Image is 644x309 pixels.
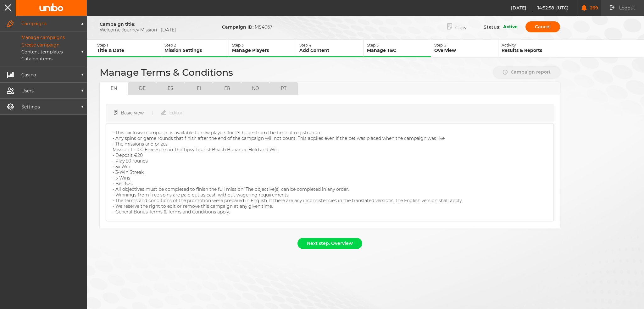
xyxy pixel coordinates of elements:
[36,3,67,11] img: Unibo
[161,107,183,119] button: Editor
[484,24,503,30] p: Status:
[431,40,498,57] button: Step6Overview
[269,82,298,95] button: pt
[7,50,87,54] button: Content templates
[493,67,560,78] button: Campaign report
[14,105,80,109] p: Settings
[113,192,547,198] p: - Winnings from free spins are paid out as cash without wagering requirements.
[113,186,547,192] p: - All objectives must be completed to finish the full mission. The objective(s) can be completed ...
[438,20,476,33] button: Copy
[113,130,547,135] p: - This exclusive campaign is available to new players for 24 hours from the time of registration.
[100,27,200,33] span: Welcome Journey Mission - [DATE]
[556,5,569,11] span: (UTC)
[164,43,173,47] span: Step
[7,50,63,54] p: Content templates
[7,42,87,48] a: Create campaign
[113,198,547,203] p: - The terms and conditions of the promotion were prepared in English. If there are any inconsiste...
[299,47,363,53] p: Add Content
[367,43,431,47] p: 5
[232,47,296,53] p: Manage Players
[232,43,296,47] p: 3
[7,42,59,48] p: Create campaign
[587,5,598,11] span: 269
[502,43,516,47] span: Activity
[94,40,161,57] button: Step1Title & Date
[128,82,156,95] button: de
[7,56,53,62] p: Catalog items
[14,89,80,93] p: Users
[113,141,547,147] p: - The missions and prizes:
[100,82,128,95] button: en
[100,21,135,27] span: Campaign title:
[14,21,80,26] p: Campaigns
[434,47,498,53] p: Overview
[525,21,560,32] button: Cancel
[97,43,161,47] p: 1
[7,35,87,40] a: Manage campaigns
[434,43,443,47] span: Step
[156,82,185,95] button: es
[498,40,566,57] button: ActivityResults & Reports
[97,43,106,47] span: Step
[114,107,161,119] button: Basic view
[511,5,532,11] span: [DATE]
[232,43,241,47] span: Step
[7,56,87,62] a: Catalog items
[299,43,363,47] p: 4
[97,47,161,53] p: Title & Date
[113,209,547,215] p: - General Bonus Terms & Terms and Conditions apply.
[367,47,431,53] p: Manage T&C
[7,35,65,40] p: Manage campaigns
[213,82,241,95] button: fr
[100,67,233,78] h3: Manage Terms & Conditions
[299,43,308,47] span: Step
[503,24,518,30] p: Active
[297,238,362,249] button: Next step: Overview
[364,40,431,57] button: Step5Manage T&C
[537,5,556,11] span: 14:52:58
[502,47,566,53] p: Results & Reports
[161,40,229,57] button: Step2Mission Settings
[113,203,547,209] p: - We reserve the right to edit or remove this campaign at any given time.
[434,43,498,47] p: 6
[164,47,228,53] p: Mission Settings
[222,24,253,30] span: Campaign ID:
[113,135,547,141] p: - Any spins or game rounds that finish after the end of the campaign will not count. This applies...
[229,40,296,57] button: Step3Manage Players
[113,147,547,186] p: Mission 1 - 100 Free Spins in The Tipsy Tourist Beach Bonanza: Hold and Win - Deposit €20 - Play ...
[185,82,213,95] button: fi
[222,24,272,30] p: MS4067
[14,73,80,77] p: Casino
[367,43,375,47] span: Step
[164,43,228,47] p: 2
[296,40,364,57] button: Step4Add Content
[241,82,269,95] button: no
